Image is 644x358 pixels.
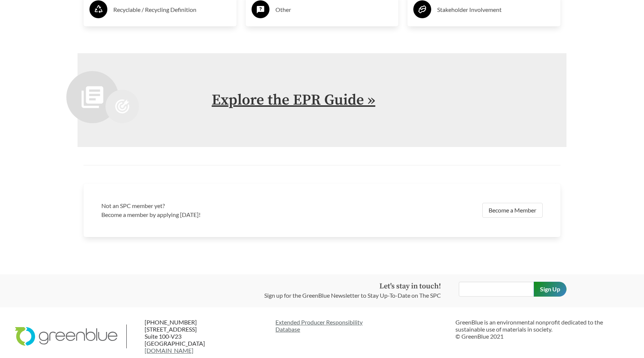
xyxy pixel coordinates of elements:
p: Sign up for the GreenBlue Newsletter to Stay Up-To-Date on The SPC [264,291,441,300]
h3: Stakeholder Involvement [437,4,555,16]
p: Become a member by applying [DATE]! [101,210,318,219]
a: Explore the EPR Guide » [212,91,375,109]
strong: Let's stay in touch! [379,282,441,291]
h3: Recyclable / Recycling Definition [113,4,231,16]
a: Become a Member [482,203,543,218]
input: Sign Up [534,282,566,297]
h3: Other [275,4,393,16]
h3: Not an SPC member yet? [101,201,318,210]
a: Extended Producer ResponsibilityDatabase [275,319,449,333]
a: [DOMAIN_NAME] [145,347,193,354]
p: GreenBlue is an environmental nonprofit dedicated to the sustainable use of materials in society.... [455,319,629,340]
p: [PHONE_NUMBER] [STREET_ADDRESS] Suite 100-V23 [GEOGRAPHIC_DATA] [145,319,235,354]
